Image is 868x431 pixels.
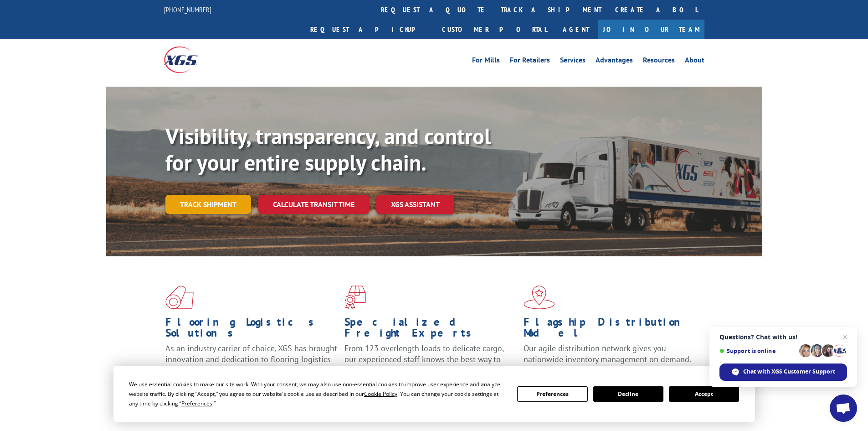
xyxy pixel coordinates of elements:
span: As an industry carrier of choice, XGS has brought innovation and dedication to flooring logistics... [165,343,337,375]
h1: Flagship Distribution Model [524,317,696,343]
span: Our agile distribution network gives you nationwide inventory management on demand. [524,343,691,364]
button: Preferences [517,386,587,402]
a: About [685,57,704,67]
h1: Specialized Freight Experts [344,317,517,343]
a: [PHONE_NUMBER] [164,5,211,14]
a: Join Our Team [598,20,704,39]
img: xgs-icon-total-supply-chain-intelligence-red [165,286,194,309]
a: For Mills [472,57,500,67]
a: Customer Portal [435,20,554,39]
a: Resources [643,57,675,67]
a: Services [560,57,586,67]
a: Agent [554,20,598,39]
span: Chat with XGS Customer Support [719,363,847,381]
a: XGS ASSISTANT [376,195,454,214]
p: From 123 overlength loads to delicate cargo, our experienced staff knows the best way to move you... [344,343,517,384]
a: Track shipment [165,195,251,214]
span: Questions? Chat with us! [719,333,847,341]
button: Decline [593,386,663,402]
h1: Flooring Logistics Solutions [165,317,338,343]
img: xgs-icon-focused-on-flooring-red [344,286,366,309]
div: We use essential cookies to make our site work. With your consent, we may also use non-essential ... [129,379,506,408]
a: Calculate transit time [258,195,369,214]
a: Open chat [830,395,857,422]
span: Preferences [181,400,212,407]
a: Advantages [596,57,633,67]
a: For Retailers [510,57,550,67]
button: Accept [669,386,739,402]
span: Cookie Policy [364,390,397,398]
a: Request a pickup [303,20,435,39]
span: Support is online [719,348,796,354]
img: xgs-icon-flagship-distribution-model-red [524,286,555,309]
div: Cookie Consent Prompt [113,366,755,422]
span: Chat with XGS Customer Support [743,368,835,376]
b: Visibility, transparency, and control for your entire supply chain. [165,122,491,177]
